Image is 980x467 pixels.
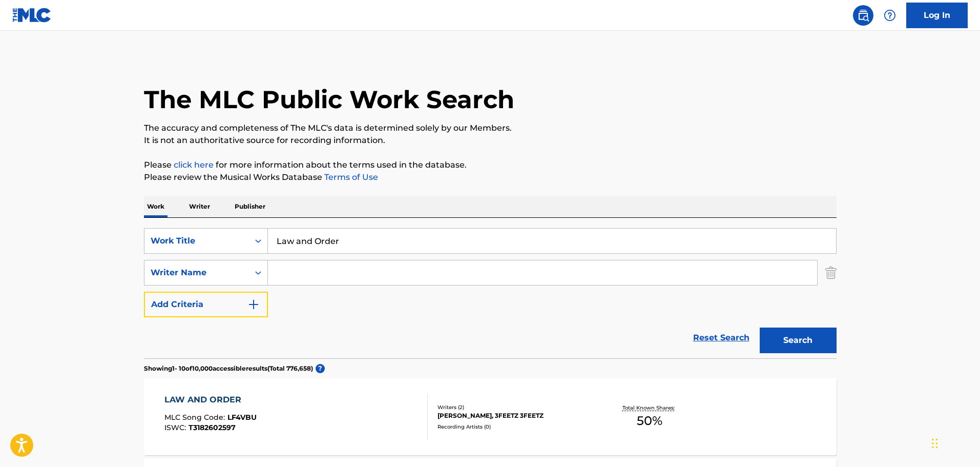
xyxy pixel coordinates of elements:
[144,122,837,134] p: The accuracy and completeness of The MLC's data is determined solely by our Members.
[322,172,378,182] a: Terms of Use
[232,196,268,217] p: Publisher
[164,423,189,432] span: ISWC :
[189,423,236,432] span: T3182602597
[174,160,214,170] a: click here
[688,327,755,349] a: Reset Search
[144,292,268,317] button: Add Criteria
[144,134,837,147] p: It is not an authoritative source for recording information.
[437,411,592,420] div: [PERSON_NAME], 3FEETZ 3FEETZ
[853,5,873,26] a: Public Search
[144,171,837,184] p: Please review the Musical Works Database
[12,8,52,23] img: MLC Logo
[437,403,592,411] div: Writers ( 2 )
[637,412,662,430] span: 50 %
[316,364,325,373] span: ?
[164,413,227,422] span: MLC Song Code :
[144,159,837,171] p: Please for more information about the terms used in the database.
[437,423,592,431] div: Recording Artists ( 0 )
[151,235,243,247] div: Work Title
[144,378,837,455] a: LAW AND ORDERMLC Song Code:LF4VBUISWC:T3182602597Writers (2)[PERSON_NAME], 3FEETZ 3FEETZRecording...
[144,364,313,373] p: Showing 1 - 10 of 10,000 accessible results (Total 776,658 )
[857,9,869,22] img: search
[929,418,980,467] iframe: Chat Widget
[880,5,900,26] div: Help
[825,260,837,286] img: Delete Criterion
[247,298,260,311] img: 9d2ae6d4665cec9f34b9.svg
[932,428,938,459] div: Drag
[151,267,243,279] div: Writer Name
[622,404,677,412] p: Total Known Shares:
[144,84,514,115] h1: The MLC Public Work Search
[227,413,257,422] span: LF4VBU
[760,328,837,353] button: Search
[906,3,968,28] a: Log In
[164,394,257,406] div: LAW AND ORDER
[884,9,896,22] img: help
[144,196,168,217] p: Work
[186,196,213,217] p: Writer
[144,228,837,358] form: Search Form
